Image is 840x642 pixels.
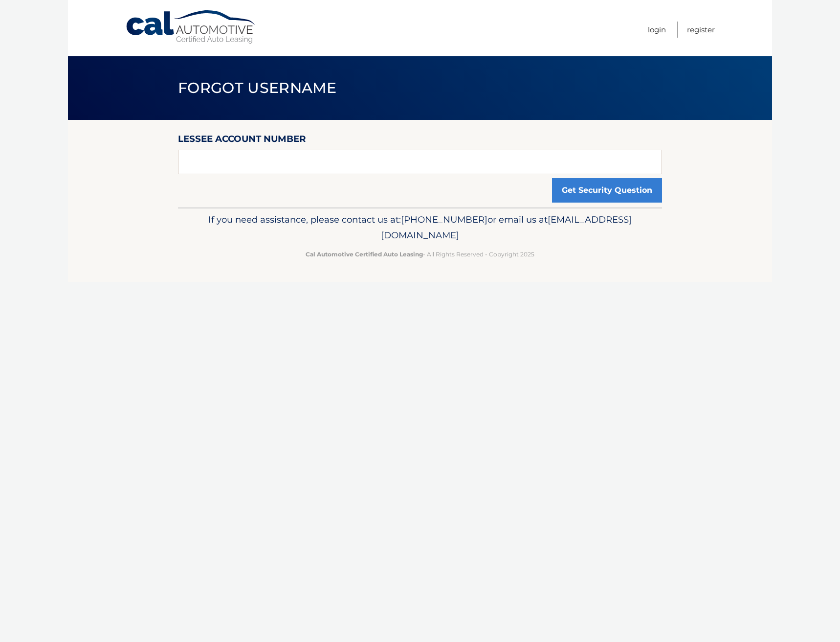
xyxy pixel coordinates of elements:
[125,10,257,45] a: Cal Automotive
[381,214,632,241] span: [EMAIL_ADDRESS][DOMAIN_NAME]
[178,79,337,97] span: Forgot Username
[306,251,423,258] strong: Cal Automotive Certified Auto Leasing
[401,214,487,225] span: [PHONE_NUMBER]
[552,178,662,203] button: Get Security Question
[687,22,715,38] a: Register
[178,132,306,150] label: Lessee Account Number
[184,212,656,243] p: If you need assistance, please contact us at: or email us at
[184,249,656,259] p: - All Rights Reserved - Copyright 2025
[648,22,666,38] a: Login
